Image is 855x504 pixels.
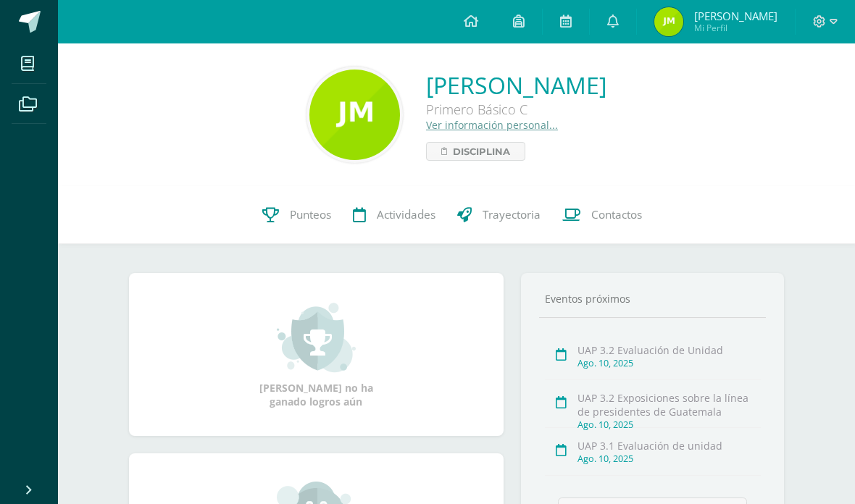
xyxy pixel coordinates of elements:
[577,439,760,453] div: UAP 3.1 Evaluación de unidad
[591,207,642,222] span: Contactos
[577,453,760,465] div: Ago. 10, 2025
[426,142,525,161] a: Disciplina
[694,22,777,34] span: Mi Perfil
[539,292,766,306] div: Eventos próximos
[426,118,558,132] a: Ver información personal...
[446,186,551,244] a: Trayectoria
[251,186,342,244] a: Punteos
[309,70,400,160] img: a83f244b06acb9d62ce1125ce1f71bf8.png
[290,207,331,222] span: Punteos
[577,419,760,431] div: Ago. 10, 2025
[426,70,606,101] a: [PERSON_NAME]
[277,301,356,374] img: achievement_small.png
[551,186,653,244] a: Contactos
[577,357,760,369] div: Ago. 10, 2025
[483,207,541,222] span: Trayectoria
[377,207,435,222] span: Actividades
[453,143,510,160] span: Disciplina
[577,391,760,419] div: UAP 3.2 Exposiciones sobre la línea de presidentes de Guatemala
[243,301,388,408] div: [PERSON_NAME] no ha ganado logros aún
[694,9,777,23] span: [PERSON_NAME]
[342,186,446,244] a: Actividades
[426,101,606,118] div: Primero Básico C
[654,7,683,36] img: be3bff6d7c5510755fc7c096e5d91a07.png
[577,343,760,357] div: UAP 3.2 Evaluación de Unidad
